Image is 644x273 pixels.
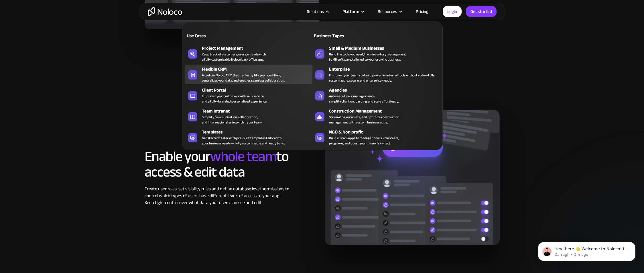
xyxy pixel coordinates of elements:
div: Solutions [307,8,324,15]
div: Automate tasks, manage clients, simplify client onboarding, and scale effortlessly. [329,94,399,104]
a: Flexible CRMA custom Noloco CRM that perfectly fits your workflow,centralizes your data, and enab... [185,65,312,84]
iframe: Intercom notifications message [529,230,644,270]
div: Resources [378,8,397,15]
div: Use Cases [185,32,247,39]
a: TemplatesGet started faster with pre-built templates tailored toyour business needs — fully custo... [185,127,312,147]
div: Construction Management [329,108,442,115]
a: Construction ManagementStreamline, automate, and optimize constructionmanagement with custom busi... [312,107,440,126]
div: Streamline, automate, and optimize construction management with custom business apps. [329,115,399,125]
div: Build the tools you need, from inventory management to HR software, tailored to your growing busi... [329,52,406,62]
a: Small & Medium BusinessesBuild the tools you need, from inventory managementto HR software, tailo... [312,44,440,63]
div: A custom Noloco CRM that perfectly fits your workflow, centralizes your data, and enables seamles... [202,73,285,83]
a: Project ManagementKeep track of customers, users, or leads witha fully customizable Noloco back o... [185,44,312,63]
a: Business Types [312,29,440,42]
a: home [148,7,182,16]
h2: Enable your to access & edit data [145,149,289,180]
div: Create user roles, set visibility rules and define database level permissions to control which ty... [145,185,289,206]
nav: Solutions [182,13,443,150]
div: Empower your teams to build powerful internal tools without code—fully customizable, secure, and ... [329,73,437,83]
div: Empower your customers with self-service and a fully-branded personalized experience. [202,94,267,104]
div: Client Portal [202,87,315,94]
div: NGO & Non profit [329,129,442,135]
div: Agencies [329,87,442,94]
div: Solutions [300,8,335,15]
a: EnterpriseEmpower your teams to build powerful internal tools without code—fully customizable, se... [312,65,440,84]
div: Get started faster with pre-built templates tailored to your business needs — fully customizable ... [202,135,285,146]
div: Business Types [312,32,374,39]
a: Login [443,6,462,17]
a: AgenciesAutomate tasks, manage clients,simplify client onboarding, and scale effortlessly. [312,86,440,105]
a: Pricing [409,8,436,15]
a: Get started [466,6,497,17]
div: Build custom apps to manage donors, volunteers, programs, and boost your mission’s impact. [329,135,399,146]
a: NGO & Non profitBuild custom apps to manage donors, volunteers,programs, and boost your mission’s... [312,127,440,147]
div: Keep track of customers, users, or leads with a fully customizable Noloco back office app. [202,52,266,62]
div: Platform [342,8,359,15]
a: Team IntranetSimplify communication, collaboration,and information sharing within your team. [185,107,312,126]
div: Templates [202,129,315,135]
div: Resources [371,8,409,15]
div: Platform [335,8,371,15]
div: Small & Medium Businesses [329,45,442,52]
div: Project Management [202,45,315,52]
a: Use Cases [185,29,312,42]
div: Team Intranet [202,108,315,115]
div: Simplify communication, collaboration, and information sharing within your team. [202,115,262,125]
span: whole team [210,143,276,170]
div: Flexible CRM [202,66,315,73]
a: Client PortalEmpower your customers with self-serviceand a fully-branded personalized experience. [185,86,312,105]
div: Enterprise [329,66,442,73]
